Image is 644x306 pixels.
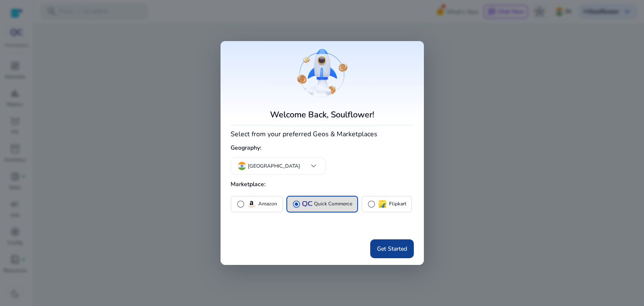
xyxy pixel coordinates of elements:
[258,200,277,208] p: Amazon
[231,141,414,155] h5: Geography:
[302,201,312,207] img: QC-logo.svg
[247,199,257,209] img: amazon.svg
[370,239,414,258] button: Get Started
[314,200,352,208] p: Quick Commerce
[231,178,414,192] h5: Marketplace:
[377,199,387,209] img: flipkart.svg
[238,162,246,170] img: in.svg
[389,200,406,208] p: Flipkart
[292,200,301,208] span: radio_button_checked
[309,161,319,171] span: keyboard_arrow_down
[377,244,407,253] span: Get Started
[248,162,300,170] p: [GEOGRAPHIC_DATA]
[367,200,376,208] span: radio_button_unchecked
[236,200,245,208] span: radio_button_unchecked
